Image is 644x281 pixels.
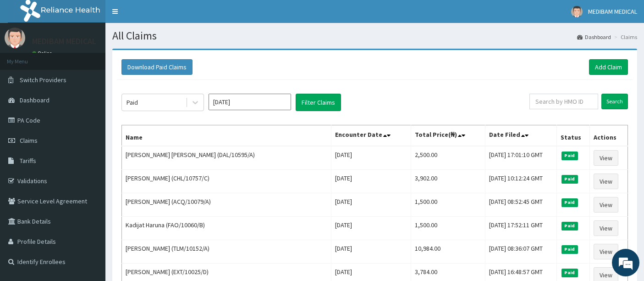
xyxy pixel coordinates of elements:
td: Kadijat Haruna (FAO/10060/B) [122,217,331,240]
th: Encounter Date [331,125,411,146]
img: User Image [571,6,583,17]
td: [PERSON_NAME] (CHL/10757/C) [122,170,331,193]
td: [DATE] [331,170,411,193]
td: [DATE] 17:52:11 GMT [485,217,557,240]
td: 1,500.00 [411,217,485,240]
td: [DATE] 10:12:24 GMT [485,170,557,193]
a: Add Claim [589,59,628,75]
span: Paid [561,175,578,183]
td: [DATE] 17:01:10 GMT [485,146,557,170]
span: Dashboard [20,96,50,104]
span: Claims [20,136,38,145]
th: Status [557,125,590,146]
img: User Image [5,28,25,48]
span: Paid [561,269,578,277]
span: Tariffs [20,157,36,165]
span: MEDIBAM MEDICAL [588,7,637,16]
button: Filter Claims [296,94,341,111]
a: View [594,150,618,166]
th: Date Filed [485,125,557,146]
a: View [594,244,618,259]
input: Select Month and Year [209,94,291,110]
span: Paid [561,198,578,207]
td: 2,500.00 [411,146,485,170]
td: 1,500.00 [411,193,485,217]
span: Paid [561,152,578,160]
span: Paid [561,222,578,230]
button: Download Paid Claims [121,59,193,75]
td: [DATE] [331,240,411,264]
th: Name [122,125,331,146]
th: Total Price(₦) [411,125,485,146]
input: Search [601,94,628,109]
td: [PERSON_NAME] (TLM/10152/A) [122,240,331,264]
p: MEDIBAM MEDICAL [32,37,96,45]
a: View [594,197,618,213]
input: Search by HMO ID [529,94,598,109]
td: [DATE] [331,217,411,240]
th: Actions [590,125,628,146]
td: [DATE] [331,146,411,170]
td: 10,984.00 [411,240,485,264]
a: View [594,174,618,189]
h1: All Claims [112,30,637,42]
span: Paid [561,245,578,253]
td: [DATE] 08:36:07 GMT [485,240,557,264]
a: Online [32,50,54,56]
td: 3,902.00 [411,170,485,193]
td: [DATE] 08:52:45 GMT [485,193,557,217]
td: [PERSON_NAME] (ACQ/10079/A) [122,193,331,217]
a: Dashboard [577,33,611,41]
td: [PERSON_NAME] [PERSON_NAME] (DAL/10595/A) [122,146,331,170]
span: Switch Providers [20,76,66,84]
li: Claims [612,33,637,41]
div: Paid [127,98,138,107]
a: View [594,220,618,236]
td: [DATE] [331,193,411,217]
